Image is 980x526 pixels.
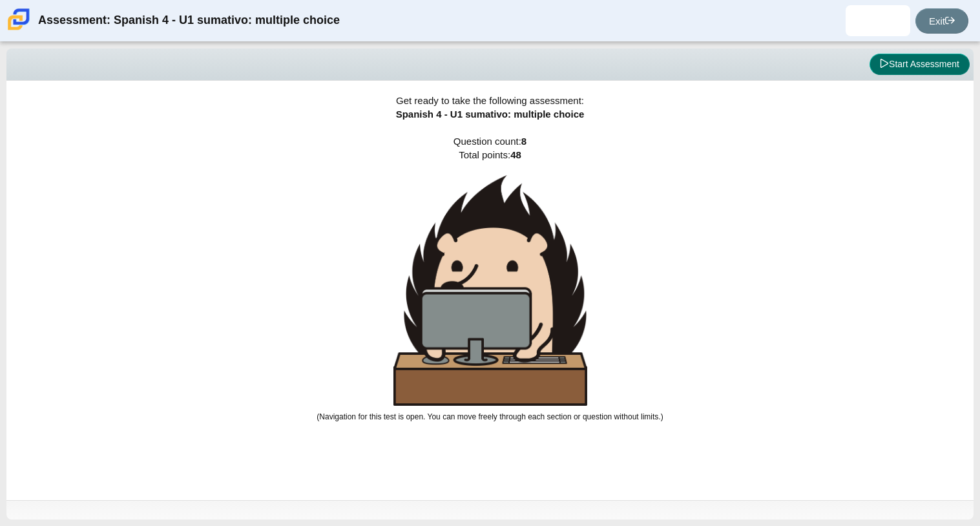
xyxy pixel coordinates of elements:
b: 8 [521,136,526,147]
b: 48 [510,149,521,160]
div: Assessment: Spanish 4 - U1 sumativo: multiple choice [38,5,340,36]
a: Exit [915,8,968,34]
small: (Navigation for this test is open. You can move freely through each section or question without l... [317,412,663,421]
img: luis.zacariasmende.ABnLng [868,10,888,31]
img: Carmen School of Science & Technology [5,6,32,33]
button: Start Assessment [870,54,970,76]
img: hedgehog-behind-computer-large.png [393,175,587,406]
a: Carmen School of Science & Technology [5,24,32,35]
span: Question count: Total points: [317,136,663,421]
span: Spanish 4 - U1 sumativo: multiple choice [396,109,585,120]
span: Get ready to take the following assessment: [396,95,584,106]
